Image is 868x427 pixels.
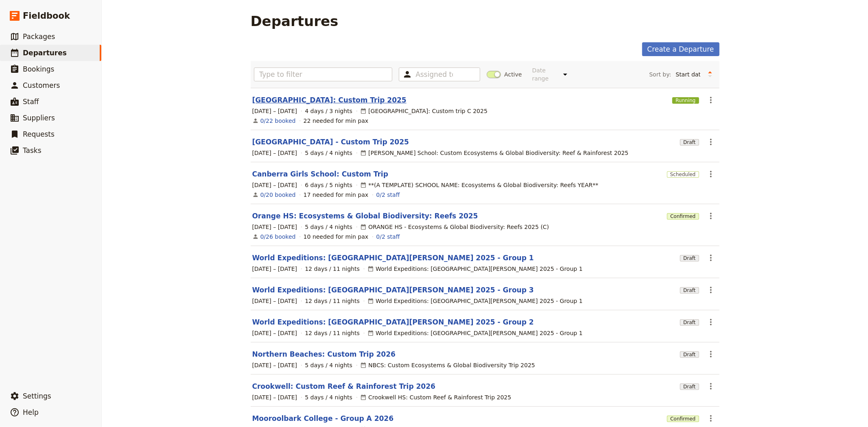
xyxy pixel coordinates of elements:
[252,107,297,115] span: [DATE] – [DATE]
[252,181,297,189] span: [DATE] – [DATE]
[260,117,296,125] a: View the bookings for this departure
[672,68,704,81] select: Sort by:
[252,381,435,391] a: Crookwell: Custom Reef & Rainforest Trip 2026
[252,265,297,273] span: [DATE] – [DATE]
[252,169,389,179] a: Canberra Girls School: Custom Trip
[23,33,55,41] span: Packages
[704,68,716,81] button: Change sort direction
[704,379,718,393] button: Actions
[680,287,699,294] span: Draft
[360,149,628,157] div: [PERSON_NAME] School: Custom Ecosystems & Global Biodiversity: Reef & Rainforest 2025
[252,297,297,305] span: [DATE] – [DATE]
[367,329,583,337] div: World Expeditions: [GEOGRAPHIC_DATA][PERSON_NAME] 2025 - Group 1
[680,383,699,390] span: Draft
[704,283,718,297] button: Actions
[252,253,534,263] a: World Expeditions: [GEOGRAPHIC_DATA][PERSON_NAME] 2025 - Group 1
[704,209,718,223] button: Actions
[376,191,400,199] a: 0/2 staff
[252,393,297,401] span: [DATE] – [DATE]
[360,223,549,231] div: ORANGE HS - Ecosystems & Global Biodiversity: Reefs 2025 (C)
[260,233,296,241] a: View the bookings for this departure
[704,315,718,329] button: Actions
[305,361,352,369] span: 5 days / 4 nights
[415,70,453,79] input: Assigned to
[252,285,534,295] a: World Expeditions: [GEOGRAPHIC_DATA][PERSON_NAME] 2025 - Group 3
[251,13,339,29] h1: Departures
[667,171,699,178] span: Scheduled
[305,149,352,157] span: 5 days / 4 nights
[304,233,369,241] div: 10 needed for min pax
[649,70,671,78] span: Sort by:
[680,255,699,261] span: Draft
[305,393,352,401] span: 5 days / 4 nights
[252,349,396,359] a: Northern Beaches: Custom Trip 2026
[367,297,583,305] div: World Expeditions: [GEOGRAPHIC_DATA][PERSON_NAME] 2025 - Group 1
[680,139,699,146] span: Draft
[360,393,511,401] div: Crookwell HS: Custom Reef & Rainforest Trip 2025
[23,10,70,22] span: Fieldbook
[252,95,407,105] a: [GEOGRAPHIC_DATA]: Custom Trip 2025
[23,49,67,57] span: Departures
[704,93,718,107] button: Actions
[667,416,699,422] span: Confirmed
[704,412,718,425] button: Actions
[252,149,297,157] span: [DATE] – [DATE]
[23,65,54,73] span: Bookings
[704,167,718,181] button: Actions
[704,135,718,149] button: Actions
[504,70,522,78] span: Active
[23,98,39,106] span: Staff
[23,130,55,138] span: Requests
[252,329,297,337] span: [DATE] – [DATE]
[252,414,394,423] a: Mooroolbark College - Group A 2026
[305,297,360,305] span: 12 days / 11 nights
[376,233,400,241] a: 0/2 staff
[23,146,42,155] span: Tasks
[23,392,51,400] span: Settings
[304,191,369,199] div: 17 needed for min pax
[252,317,534,327] a: World Expeditions: [GEOGRAPHIC_DATA][PERSON_NAME] 2025 - Group 2
[704,347,718,361] button: Actions
[672,97,699,104] span: Running
[254,68,393,81] input: Type to filter
[305,223,352,231] span: 5 days / 4 nights
[360,107,488,115] div: [GEOGRAPHIC_DATA]: Custom trip C 2025
[305,107,352,115] span: 4 days / 3 nights
[704,251,718,265] button: Actions
[367,265,583,273] div: World Expeditions: [GEOGRAPHIC_DATA][PERSON_NAME] 2025 - Group 1
[252,137,409,147] a: [GEOGRAPHIC_DATA] - Custom Trip 2025
[23,408,39,416] span: Help
[252,211,478,221] a: Orange HS: Ecosystems & Global Biodiversity: Reefs 2025
[304,117,369,125] div: 22 needed for min pax
[642,42,719,56] a: Create a Departure
[667,213,699,220] span: Confirmed
[305,329,360,337] span: 12 days / 11 nights
[260,191,296,199] a: View the bookings for this departure
[23,81,60,89] span: Customers
[23,114,55,122] span: Suppliers
[360,361,535,369] div: NBCS: Custom Ecosystems & Global Biodiversity Trip 2025
[360,181,598,189] div: **(A TEMPLATE) SCHOOL NAME: Ecosystems & Global Biodiversity: Reefs YEAR**
[252,223,297,231] span: [DATE] – [DATE]
[305,265,360,273] span: 12 days / 11 nights
[305,181,352,189] span: 6 days / 5 nights
[680,351,699,358] span: Draft
[252,361,297,369] span: [DATE] – [DATE]
[680,319,699,326] span: Draft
